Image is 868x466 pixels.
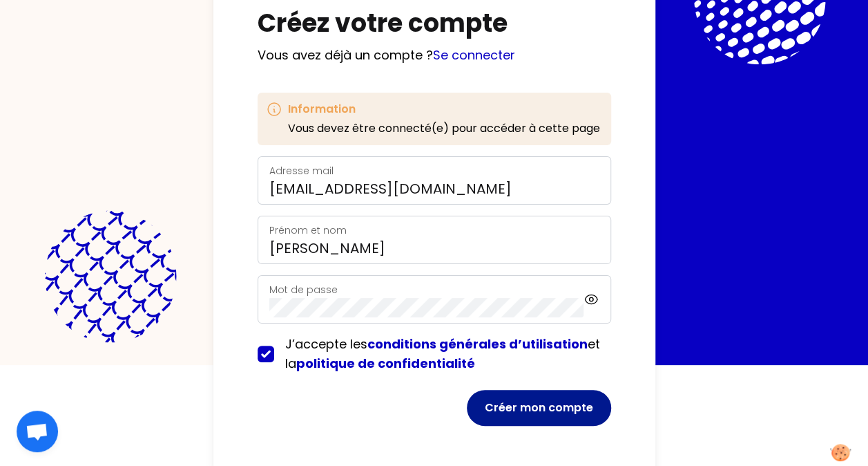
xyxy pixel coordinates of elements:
label: Mot de passe [269,283,338,297]
label: Prénom et nom [269,223,347,237]
p: Vous devez être connecté(e) pour accéder à cette page [288,120,600,137]
h3: Information [288,101,600,118]
button: Créer mon compte [467,390,611,426]
a: Se connecter [433,46,515,64]
label: Adresse mail [269,164,334,178]
a: conditions générales d’utilisation [367,335,588,353]
div: Ouvrir le chat [17,411,58,452]
span: J’accepte les et la [285,335,600,372]
h1: Créez votre compte [258,10,611,37]
p: Vous avez déjà un compte ? [258,46,611,65]
a: politique de confidentialité [296,355,475,372]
